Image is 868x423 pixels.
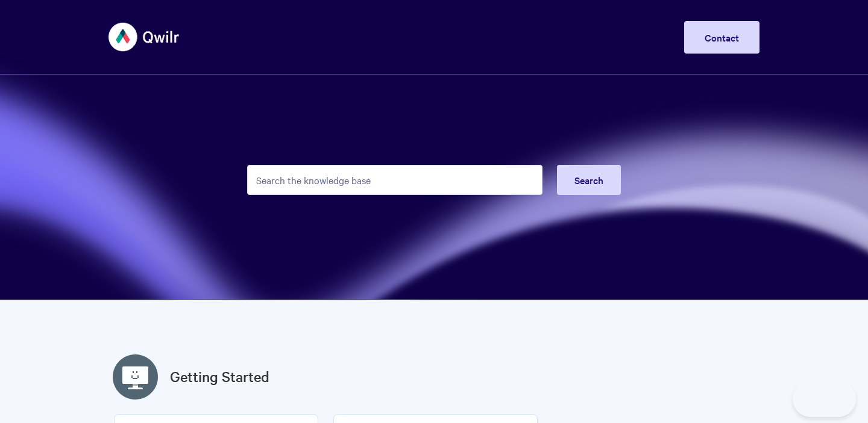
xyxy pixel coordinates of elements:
[108,14,180,60] img: Qwilr Help Center
[170,366,269,387] a: Getting Started
[684,21,759,54] a: Contact
[557,165,621,195] button: Search
[793,381,856,417] iframe: Toggle Customer Support
[574,173,603,187] span: Search
[247,165,542,195] input: Search the knowledge base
